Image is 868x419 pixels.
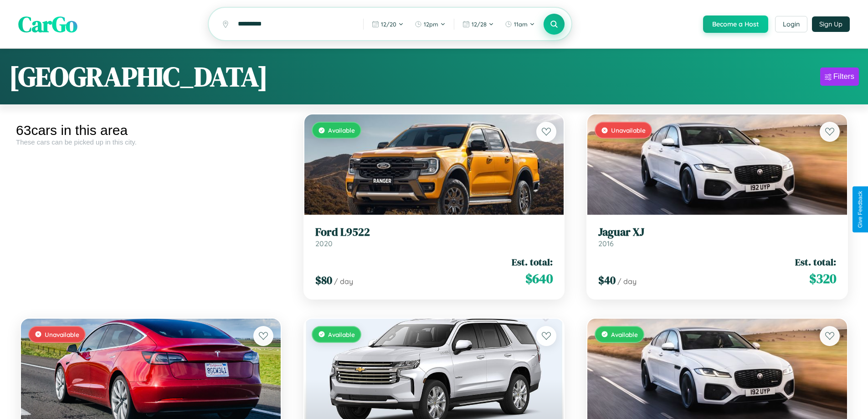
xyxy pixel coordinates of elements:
button: Become a Host [703,16,768,33]
span: 2016 [598,239,614,248]
span: Unavailable [45,331,79,338]
div: These cars can be picked up in this city. [16,138,286,146]
span: Est. total: [512,255,553,269]
div: Give Feedback [857,191,863,228]
span: $ 640 [525,269,553,288]
span: 12pm [424,21,438,28]
span: 12 / 20 [381,21,396,28]
button: 12/20 [367,17,408,31]
span: / day [617,277,637,286]
button: Sign Up [812,16,850,32]
span: 11am [514,21,528,28]
span: / day [334,277,353,286]
div: Filters [833,72,854,81]
button: 12pm [410,17,450,31]
span: Unavailable [611,126,646,134]
button: 12/28 [458,17,498,31]
h3: Ford L9522 [315,226,553,239]
span: $ 320 [809,269,836,288]
button: Login [775,16,807,32]
span: 12 / 28 [472,21,487,28]
span: Available [328,331,355,338]
span: CarGo [18,9,77,39]
button: 11am [500,17,539,31]
span: Est. total: [795,255,836,269]
span: $ 80 [315,273,332,288]
h3: Jaguar XJ [598,226,836,239]
a: Jaguar XJ2016 [598,226,836,248]
h1: [GEOGRAPHIC_DATA] [9,58,268,95]
span: 2020 [315,239,333,248]
span: $ 40 [598,273,616,288]
div: 63 cars in this area [16,123,286,138]
button: Filters [820,67,859,86]
a: Ford L95222020 [315,226,553,248]
span: Available [611,331,638,338]
span: Available [328,126,355,134]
